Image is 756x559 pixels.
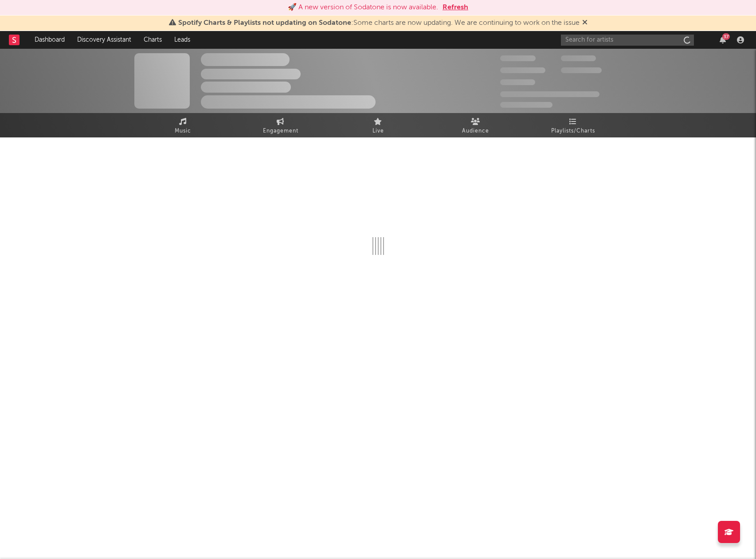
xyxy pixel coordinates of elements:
input: Search for artists [561,35,694,46]
span: 1,000,000 [561,67,602,73]
span: Engagement [263,126,298,137]
span: Dismiss [582,20,588,27]
span: Jump Score: 85.0 [500,102,552,108]
div: 🚀 A new version of Sodatone is now available. [288,2,438,13]
div: 37 [722,33,730,40]
span: 50,000,000 [500,67,545,73]
span: Audience [462,126,489,137]
a: Engagement [232,113,329,137]
a: Discovery Assistant [71,31,137,49]
a: Audience [427,113,525,137]
span: Live [372,126,384,137]
span: Spotify Charts & Playlists not updating on Sodatone [178,20,351,27]
a: Playlists/Charts [525,113,622,137]
span: 300,000 [500,55,536,61]
span: Music [175,126,191,137]
a: Charts [137,31,168,49]
button: 37 [720,36,726,43]
a: Music [134,113,232,137]
span: : Some charts are now updating. We are continuing to work on the issue [178,20,580,27]
span: 100,000 [500,79,535,85]
span: Playlists/Charts [551,126,595,137]
button: Refresh [443,2,468,13]
a: Dashboard [28,31,71,49]
span: 100,000 [561,55,596,61]
a: Live [329,113,427,137]
span: 50,000,000 Monthly Listeners [500,91,599,97]
a: Leads [168,31,196,49]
